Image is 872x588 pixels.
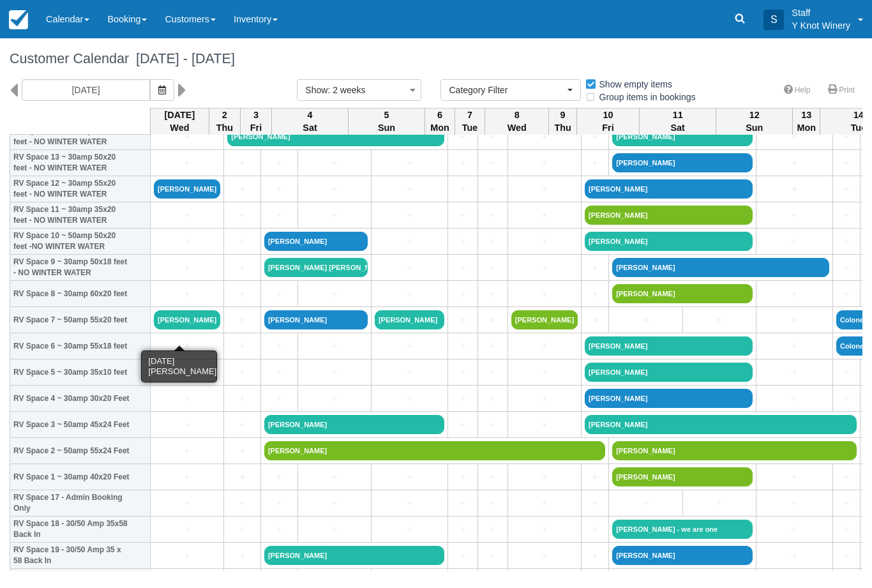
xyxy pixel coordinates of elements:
[301,183,368,196] a: +
[763,10,784,30] div: S
[481,418,504,432] a: +
[585,206,753,225] a: [PERSON_NAME]
[227,418,257,432] a: +
[455,108,485,135] th: 7 Tue
[760,523,829,536] a: +
[154,471,220,484] a: +
[10,307,151,333] th: RV Space 7 ~ 50amp 55x20 feet
[585,497,605,510] a: +
[776,81,818,100] a: Help
[264,209,294,222] a: +
[792,19,850,32] p: Y Knot Winery
[640,108,716,135] th: 11 Sat
[10,464,151,490] th: RV Space 1 ~ 30amp 40x20 Feet
[836,549,857,562] a: +
[481,549,504,562] a: +
[129,50,235,66] span: [DATE] - [DATE]
[227,261,257,275] a: +
[760,235,829,248] a: +
[154,310,220,329] a: [PERSON_NAME]
[9,10,28,29] img: checkfront-main-nav-mini-logo.png
[485,108,549,135] th: 8 Wed
[585,363,753,382] a: [PERSON_NAME]
[511,418,578,432] a: +
[154,130,220,144] a: +
[511,366,578,379] a: +
[10,229,151,255] th: RV Space 10 ~ 50amp 50x20 feet -NO WINTER WATER
[264,156,294,170] a: +
[451,130,474,144] a: +
[612,467,753,486] a: [PERSON_NAME]
[375,183,444,196] a: +
[612,153,753,172] a: [PERSON_NAME]
[227,392,257,405] a: +
[297,79,421,101] button: Show: 2 weeks
[481,497,504,510] a: +
[451,156,474,170] a: +
[154,444,220,458] a: +
[425,108,455,135] th: 6 Mon
[585,287,605,301] a: +
[154,418,220,432] a: +
[349,108,425,135] th: 5 Sun
[820,81,862,100] a: Print
[792,6,850,19] p: Staff
[481,340,504,353] a: +
[10,176,151,202] th: RV Space 12 ~ 30amp 55x20 feet - NO WINTER WATER
[375,497,444,510] a: +
[585,313,605,327] a: +
[760,549,829,562] a: +
[375,392,444,405] a: +
[451,235,474,248] a: +
[451,209,474,222] a: +
[227,523,257,536] a: +
[301,156,368,170] a: +
[272,108,349,135] th: 4 Sat
[227,471,257,484] a: +
[511,310,578,329] a: [PERSON_NAME]
[264,441,605,460] a: [PERSON_NAME]
[451,392,474,405] a: +
[264,546,444,565] a: [PERSON_NAME]
[375,235,444,248] a: +
[836,209,857,222] a: +
[612,546,753,565] a: [PERSON_NAME]
[154,366,220,379] a: +
[10,124,151,150] th: RV Space 14 ~ 30amp 48x20 feet - NO WINTER WATER
[585,336,753,356] a: [PERSON_NAME]
[227,444,257,458] a: +
[686,313,753,327] a: +
[760,497,829,510] a: +
[612,441,857,460] a: [PERSON_NAME]
[585,389,753,408] a: [PERSON_NAME]
[585,232,753,251] a: [PERSON_NAME]
[451,287,474,301] a: +
[760,287,829,301] a: +
[301,523,368,536] a: +
[451,418,474,432] a: +
[301,340,368,353] a: +
[451,261,474,275] a: +
[481,261,504,275] a: +
[227,183,257,196] a: +
[154,235,220,248] a: +
[451,497,474,510] a: +
[576,108,640,135] th: 10 Fri
[264,310,368,329] a: [PERSON_NAME]
[440,79,581,101] button: Category Filter
[585,75,680,94] label: Show empty items
[836,471,857,484] a: +
[227,127,444,146] a: [PERSON_NAME]
[836,183,857,196] a: +
[585,79,682,88] span: Show empty items
[481,471,504,484] a: +
[227,497,257,510] a: +
[375,523,444,536] a: +
[154,497,220,510] a: +
[264,497,294,510] a: +
[836,287,857,301] a: +
[511,392,578,405] a: +
[760,392,829,405] a: +
[240,108,271,135] th: 3 Fri
[585,415,857,434] a: [PERSON_NAME]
